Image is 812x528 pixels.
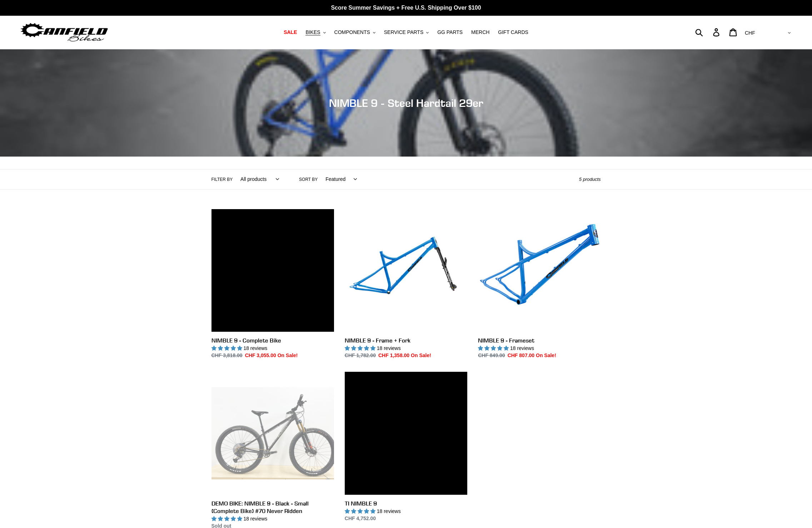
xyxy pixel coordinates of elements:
[280,28,300,37] a: SALE
[305,29,320,35] span: BIKES
[334,29,370,35] span: COMPONENTS
[380,28,432,37] button: SERVICE PARTS
[284,29,297,35] span: SALE
[20,21,109,44] img: Canfield Bikes
[211,176,233,183] label: Filter by
[299,176,318,183] label: Sort by
[434,28,466,37] a: GG PARTS
[331,28,379,37] button: COMPONENTS
[302,28,329,37] button: BIKES
[468,28,493,37] a: MERCH
[494,28,532,37] a: GIFT CARDS
[498,29,528,35] span: GIFT CARDS
[384,29,423,35] span: SERVICE PARTS
[579,177,601,182] span: 5 products
[437,29,463,35] span: GG PARTS
[471,29,489,35] span: MERCH
[329,97,483,109] span: NIMBLE 9 - Steel Hardtail 29er
[699,24,717,40] input: Search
